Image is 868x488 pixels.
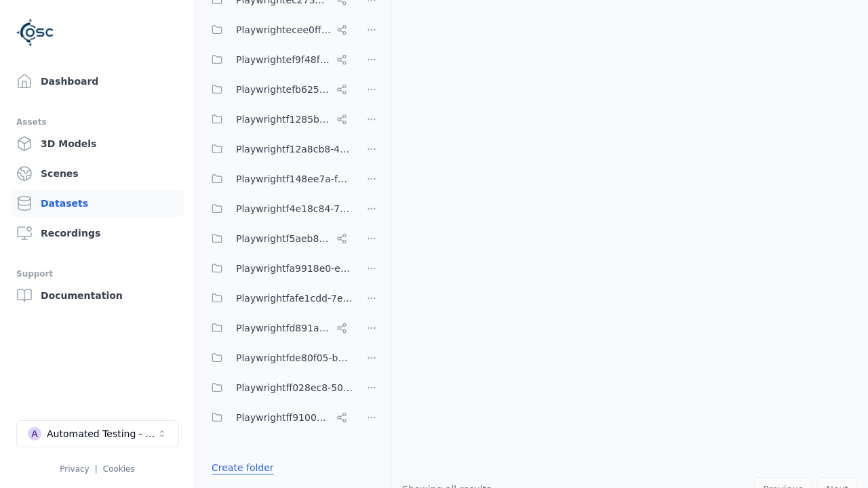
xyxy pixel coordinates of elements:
a: Cookies [103,464,135,474]
button: Playwrightf148ee7a-f6f0-478b-8659-42bd4a5eac88 [203,165,353,192]
div: Assets [16,114,178,130]
button: Playwrightfde80f05-b70d-4104-ad1c-b71865a0eedf [203,344,353,371]
span: Playwrightfde80f05-b70d-4104-ad1c-b71865a0eedf [236,350,353,366]
span: Playwrightff910033-c297-413c-9627-78f34a067480 [236,409,331,426]
button: Select a workspace [16,420,179,447]
span: Playwrightecee0ff0-2df5-41ca-bc9d-ef70750fb77f [236,22,331,38]
span: | [95,464,98,474]
a: Create folder [212,461,274,474]
span: Playwrightf5aeb831-9105-46b5-9a9b-c943ac435ad3 [236,230,331,247]
button: Playwrightf1285bef-0e1f-4916-a3c2-d80ed4e692e1 [203,106,353,133]
span: Playwrightf148ee7a-f6f0-478b-8659-42bd4a5eac88 [236,171,353,187]
button: Playwrightff028ec8-50e9-4dd8-81bd-941bca1e104f [203,374,353,401]
button: Playwrightf4e18c84-7c7e-4c28-bfa4-7be69262452c [203,195,353,222]
button: Create folder [203,455,282,480]
a: Documentation [11,282,184,309]
button: Playwrightf12a8cb8-44f5-4bf0-b292-721ddd8e7e42 [203,136,353,163]
div: A [28,427,41,441]
div: Support [16,266,178,282]
span: Playwrightff028ec8-50e9-4dd8-81bd-941bca1e104f [236,380,353,396]
span: Playwrightf1285bef-0e1f-4916-a3c2-d80ed4e692e1 [236,111,331,127]
span: Playwrightfafe1cdd-7eb2-4390-bfe1-ed4773ecffac [236,290,353,306]
span: Playwrightf12a8cb8-44f5-4bf0-b292-721ddd8e7e42 [236,141,353,157]
a: Scenes [11,160,184,187]
button: Playwrightfa9918e0-e6c7-48e0-9ade-ec9b0f0d9008 [203,255,353,282]
span: Playwrightf4e18c84-7c7e-4c28-bfa4-7be69262452c [236,201,353,217]
button: Playwrightfafe1cdd-7eb2-4390-bfe1-ed4773ecffac [203,285,353,312]
span: Playwrightfa9918e0-e6c7-48e0-9ade-ec9b0f0d9008 [236,260,353,277]
span: Playwrightef9f48f5-132c-420e-ba19-65a3bd8c2253 [236,52,331,68]
img: Logo [16,14,54,52]
a: Datasets [11,190,184,217]
button: Playwrightf5aeb831-9105-46b5-9a9b-c943ac435ad3 [203,225,353,252]
a: Dashboard [11,68,184,95]
div: Automated Testing - Playwright [47,427,157,441]
button: Playwrightefb6251a-f72e-4cb7-bc11-185fbdc8734c [203,76,353,103]
a: Privacy [60,464,89,474]
span: Playwrightfd891aa9-817c-4b53-b4a5-239ad8786b13 [236,320,331,336]
span: Playwrightefb6251a-f72e-4cb7-bc11-185fbdc8734c [236,81,331,98]
button: Playwrightef9f48f5-132c-420e-ba19-65a3bd8c2253 [203,46,353,73]
a: 3D Models [11,130,184,157]
button: Playwrightecee0ff0-2df5-41ca-bc9d-ef70750fb77f [203,16,353,43]
a: Recordings [11,220,184,247]
button: Playwrightfd891aa9-817c-4b53-b4a5-239ad8786b13 [203,314,353,342]
button: Playwrightff910033-c297-413c-9627-78f34a067480 [203,404,353,431]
